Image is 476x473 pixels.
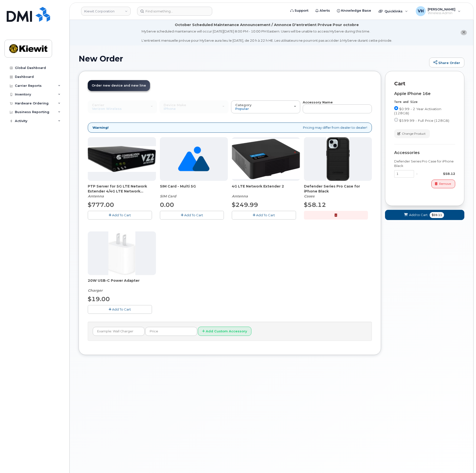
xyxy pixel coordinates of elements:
[256,213,275,217] span: Add To Cart
[92,125,109,130] strong: Warning!
[232,194,248,198] em: Antenna
[88,184,156,194] span: PTP Server for 5G LTE Network Extender 4/4G LTE Network Extender 3
[79,54,427,63] h1: New Order
[145,327,197,336] input: Price
[385,210,464,220] button: Add to Cart $59.11
[88,211,152,220] button: Add To Cart
[235,103,252,107] span: Category
[409,213,428,217] span: Add to Cart
[178,137,209,181] img: no_image_found-2caef05468ed5679b831cfe6fc140e25e0c280774317ffc20a367ab7fd17291e.png
[232,184,300,199] div: 4G LTE Network Extender 2
[175,22,359,28] div: October Scheduled Maintenance Announcement / Annonce D'entretient Prévue Pour octobre
[304,184,372,194] span: Defender Series Pro Case for iPhone Black
[420,171,455,176] div: $58.12
[88,305,152,314] button: Add To Cart
[232,201,258,208] span: $249.99
[88,194,104,198] em: Antenna
[394,107,441,115] span: $0.99 - 2 Year Activation (128GB)
[326,137,350,181] img: defenderiphone14.png
[142,29,392,43] div: MyServe scheduled maintenance will occur [DATE][DATE] 8:00 PM - 10:00 PM Eastern. Users will be u...
[235,107,249,111] span: Popular
[429,58,464,67] a: Share Order
[231,100,300,113] button: Category Popular
[394,92,455,96] div: Apple iPhone 16e
[461,30,467,35] button: close notification
[304,194,314,198] em: Cases
[88,295,110,303] span: $19.00
[394,129,430,138] button: Change Product
[414,171,420,176] div: x
[232,184,300,194] span: 4G LTE Network Extender 2
[184,213,203,217] span: Add To Cart
[394,100,455,104] div: Term and Size
[160,211,224,220] button: Add To Cart
[160,194,176,198] em: SIM Card
[439,182,451,186] span: Remove
[394,118,398,122] input: $599.99 - Full Price (128GB)
[88,123,372,133] div: Pricing may differ from dealer to dealer!
[88,288,103,293] em: Charger
[160,201,174,208] span: 0.00
[160,184,228,194] span: SIM Card - Multi 5G
[112,307,131,311] span: Add To Cart
[160,184,228,199] div: SIM Card - Multi 5G
[304,201,326,208] span: $58.12
[88,184,156,199] div: PTP Server for 5G LTE Network Extender 4/4G LTE Network Extender 3
[88,278,156,288] span: 20W USB-C Power Adapter
[304,184,372,199] div: Defender Series Pro Case for iPhone Black
[92,84,146,87] span: Order new device and new line
[399,119,449,123] span: $599.99 - Full Price (128GB)
[108,231,135,275] img: apple20w.jpg
[303,100,333,104] strong: Accessory Name
[402,131,426,136] span: Change Product
[431,180,455,188] button: Remove
[112,213,131,217] span: Add To Cart
[88,278,156,293] div: 20W USB-C Power Adapter
[394,159,455,168] div: Defender Series Pro Case for iPhone Black
[93,327,145,336] input: Example: Wall Charger
[232,211,296,220] button: Add To Cart
[198,327,251,336] button: Add Custom Accessory
[430,212,444,218] span: $59.11
[232,139,300,179] img: 4glte_extender.png
[88,146,156,172] img: Casa_Sysem.png
[394,106,398,110] input: $0.99 - 2 Year Activation (128GB)
[88,201,114,208] span: $777.00
[454,451,472,469] iframe: Messenger Launcher
[394,151,455,155] div: Accessories
[394,80,455,87] p: Cart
